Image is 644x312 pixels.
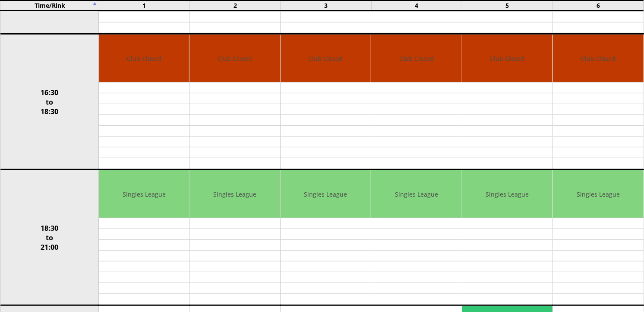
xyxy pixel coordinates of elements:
td: Singles League [189,170,280,218]
td: Singles League [281,170,371,218]
td: Club Closed [281,35,371,83]
td: 2 [190,0,281,10]
td: Club Closed [553,35,643,83]
td: 1 [99,0,189,10]
td: Club Closed [371,35,461,83]
td: Club Closed [189,35,280,83]
td: Singles League [99,170,189,218]
td: 4 [371,0,462,10]
td: 5 [462,0,552,10]
td: Club Closed [99,35,189,83]
td: Singles League [553,170,643,218]
td: Club Closed [462,35,552,83]
td: 18:30 to 21:00 [0,170,99,306]
td: Singles League [371,170,461,218]
td: Singles League [462,170,552,218]
td: 16:30 to 18:30 [0,34,99,170]
td: Time/Rink [0,0,99,10]
td: 3 [281,0,371,10]
td: 6 [553,0,644,10]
